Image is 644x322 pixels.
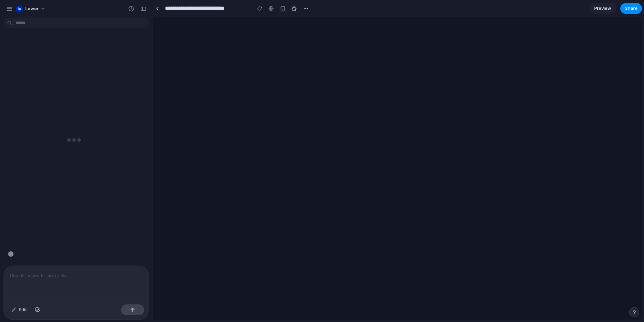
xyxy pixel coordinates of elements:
[625,5,638,12] span: Share
[589,3,616,14] a: Preview
[25,5,39,12] span: Lower
[13,3,49,14] button: Lower
[594,5,611,12] span: Preview
[620,3,642,14] button: Share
